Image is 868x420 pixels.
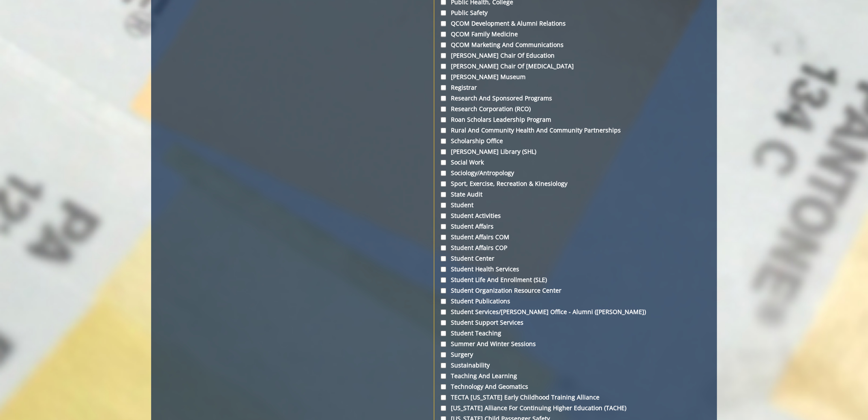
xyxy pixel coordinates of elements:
label: Student Publications [441,297,710,305]
label: QCOM Marketing and Communications [441,41,710,49]
label: Student Support Services [441,318,710,327]
label: Student Life and Enrollment (SLE) [441,276,710,284]
label: Sustainability [441,361,710,370]
label: State Audit [441,190,710,199]
label: Registrar [441,83,710,92]
label: Student Center [441,254,710,263]
label: [PERSON_NAME] Library (SHL) [441,147,710,156]
label: QCOM Development & Alumni Relations [441,19,710,28]
label: QCOM Family Medicine [441,30,710,38]
label: Teaching and Learning [441,372,710,380]
label: Student Affairs COM [441,233,710,241]
label: Student Activities [441,211,710,220]
label: Research Corporation (RCO) [441,105,710,113]
label: Surgery [441,350,710,359]
label: Student Organization Resource Center [441,286,710,295]
label: [PERSON_NAME] Chair of Education [441,51,710,60]
label: TECTA [US_STATE] Early Childhood Training Alliance [441,393,710,402]
label: Sociology/Antropology [441,169,710,177]
label: Scholarship Office [441,137,710,145]
label: Student Affairs [441,222,710,231]
label: Social Work [441,158,710,167]
label: Student Teaching [441,329,710,338]
label: Student Services/[PERSON_NAME] Office - Alumni ([PERSON_NAME]) [441,308,710,316]
label: [US_STATE] Alliance for Continuing Higher Education (TACHE) [441,404,710,412]
label: Student Affairs COP [441,244,710,252]
label: Sport, Exercise, Recreation & Kinesiology [441,179,710,188]
label: Research and Sponsored Programs [441,94,710,103]
label: Public Safety [441,9,710,17]
label: Student [441,201,710,209]
label: Summer and Winter Sessions [441,340,710,348]
label: [PERSON_NAME] Museum [441,73,710,81]
label: Student Health Services [441,265,710,273]
label: [PERSON_NAME] Chair of [MEDICAL_DATA] [441,62,710,70]
label: Rural and Community Health and Community Partnerships [441,126,710,135]
label: Technology and Geomatics [441,382,710,391]
label: Roan Scholars Leadership Program [441,115,710,124]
